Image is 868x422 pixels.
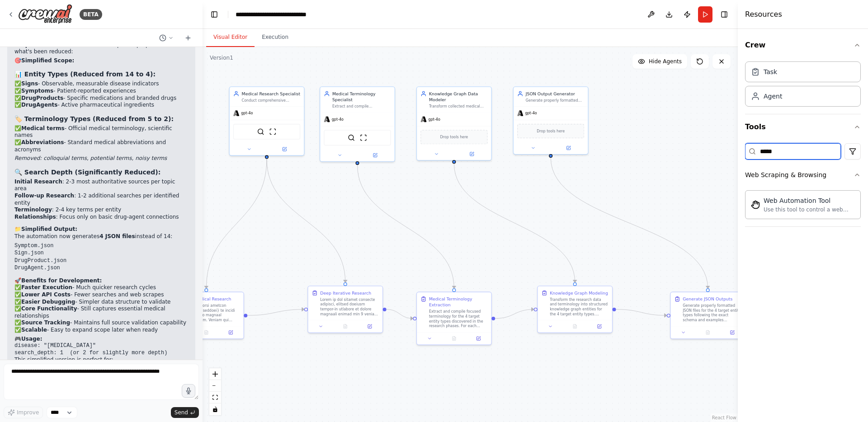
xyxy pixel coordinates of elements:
strong: Symptoms [21,88,53,94]
h2: 📁 [14,226,188,233]
strong: Easier Debugging [21,299,75,305]
button: zoom in [209,368,221,380]
strong: Scalable [21,327,47,333]
div: Medical Research Specialist [242,91,301,97]
div: JSON Output Generator [526,91,585,97]
p: ✅ - Much quicker research cycles ✅ - Fewer searches and web scrapes ✅ - Simpler data structure to... [14,284,188,333]
h2: 🎯 [14,57,188,65]
div: Web Scraping & Browsing [745,170,826,179]
button: No output available [441,335,467,342]
h4: Resources [745,9,782,20]
g: Edge from fc6db096-2c40-44a3-9423-af9dcb9804ef to 8f6d18df-0fc1-431e-807f-f0e776b08b48 [495,306,534,321]
div: Extract and compile comprehensive lists of medical terms, abbreviations, colloquial terms, and sy... [332,104,391,109]
div: Generate JSON Outputs [683,296,732,302]
span: Drop tools here [440,134,468,140]
button: Web Scraping & Browsing [745,163,861,187]
div: Medical Terminology Specialist [332,91,391,103]
strong: Faster Execution [21,284,72,291]
button: Start a new chat [181,33,195,43]
button: Open in side panel [359,323,380,330]
div: Loremip dolorsi ametcon adipisci el {seddoei} te incidi utlaboreetdo magnaal enimadminim. Veniam ... [181,303,240,323]
div: Agent [764,92,782,101]
button: Improve [4,407,43,418]
strong: 4 JSON files [99,233,135,239]
div: Conduct comprehensive medical research on {disease} to gather trustworthy information about sympt... [242,98,301,103]
button: Click to speak your automation idea [182,384,195,398]
img: SerperDevTool [257,128,264,135]
strong: DrugProducts [21,95,63,101]
div: Medical Terminology ExtractionExtract and compile focused terminology for the 4 target entity typ... [416,292,492,345]
img: StagehandTool [751,200,760,209]
div: Crew [745,58,861,114]
span: gpt-4o [241,111,253,116]
button: Crew [745,33,861,58]
g: Edge from 362721e4-8a05-4cda-86b5-7910da8e4dd2 to fc6db096-2c40-44a3-9423-af9dcb9804ef [387,306,413,321]
button: No output available [695,329,721,336]
button: No output available [193,329,219,336]
div: Medical Terminology SpecialistExtract and compile comprehensive lists of medical terms, abbreviat... [320,86,395,162]
div: Knowledge Graph Modeling [550,290,608,296]
p: ✅ - Official medical terminology, scientific names ✅ - Standard medical abbreviations and acronyms [14,125,188,153]
button: zoom out [209,380,221,392]
div: Medical Terminology Extraction [429,296,488,308]
strong: Source Tracking [21,319,70,326]
button: Hide Agents [632,54,687,69]
button: Open in side panel [220,329,241,336]
div: Extract and compile focused terminology for the 4 target entity types discovered in the research ... [429,309,488,328]
strong: Simplified Output: [21,226,77,232]
li: : 2-3 most authoritative sources per topic area [14,178,188,192]
button: fit view [209,392,221,403]
button: Send [171,407,199,418]
li: : Focus only on basic drug-agent connections [14,214,188,221]
strong: Benefits for Development: [21,277,102,284]
button: Open in side panel [455,150,489,158]
button: Open in side panel [552,144,586,151]
code: DrugProduct.json [14,258,66,264]
div: Task [764,67,777,76]
strong: Initial Research [14,178,62,185]
g: Edge from 45292ed0-2f54-4796-857c-9bf893dec0fe to fc6db096-2c40-44a3-9423-af9dcb9804ef [354,165,457,288]
span: gpt-4o [525,111,537,116]
div: Deep Iterative ResearchLorem ip dol sitamet consecte adipisci, elitsed doeiusm tempor-in utlabore... [307,286,383,333]
div: Lorem ip dol sitamet consecte adipisci, elitsed doeiusm tempor-in utlabore et dolore magnaali eni... [320,297,379,317]
span: gpt-4o [332,117,344,122]
button: Hide right sidebar [718,8,731,21]
a: React Flow attribution [712,415,736,420]
div: Initial Medical ResearchLoremip dolorsi ametcon adipisci el {seddoei} te incidi utlaboreetdo magn... [169,292,244,339]
nav: breadcrumb [236,10,336,19]
div: Generate properly formatted JSON files for each entity type (Disease, Symptom, Sign, DrugClass, M... [526,98,585,103]
span: Hide Agents [649,58,682,65]
img: ScrapeWebsiteTool [360,134,367,141]
p: The automation now generates instead of 14: [14,233,188,240]
h2: 🚀 [14,277,188,285]
strong: Follow-up Research [14,192,74,199]
code: DrugAgent.json [14,265,60,271]
div: Web Scraping & Browsing [745,187,861,226]
button: Open in side panel [722,329,743,336]
button: Switch to previous chat [156,33,177,43]
div: Version 1 [210,54,233,61]
div: JSON Output GeneratorGenerate properly formatted JSON files for each entity type (Disease, Sympto... [513,86,589,155]
g: Edge from a5767c5b-70b0-490a-9930-6fcb2c373fa5 to 362721e4-8a05-4cda-86b5-7910da8e4dd2 [247,306,304,319]
img: ScrapeWebsiteTool [269,128,276,135]
strong: Medical terms [21,125,65,131]
strong: DrugAgents [21,102,57,108]
g: Edge from 846806fd-1a87-4fbf-a03a-257aa11b58c4 to 8f6d18df-0fc1-431e-807f-f0e776b08b48 [451,164,578,282]
p: This simplified version is perfect for: [14,356,188,364]
code: disease: "[MEDICAL_DATA]" search_depth: 1 (or 2 for slightly more depth) [14,342,167,356]
strong: Usage: [21,336,42,342]
li: : 2-4 key terms per entity [14,206,188,214]
code: Sign.json [14,250,44,256]
span: gpt-4o [429,117,440,122]
div: Generate JSON OutputsGenerate properly formatted JSON files for the 4 target entity types followi... [670,292,745,339]
button: No output available [562,323,588,330]
h2: 🎮 [14,336,188,343]
strong: Medical Knowledge Graph Builder [14,34,179,48]
button: toggle interactivity [209,403,221,415]
g: Edge from 0f0fa1d0-5a30-4100-9165-e4fc1e029c38 to 3d94aff6-757f-4237-a6b3-858924444f2e [548,158,711,288]
button: Tools [745,114,861,140]
button: Hide left sidebar [208,8,221,21]
div: Web Automation Tool [764,196,855,205]
span: Send [175,409,188,416]
button: No output available [332,323,358,330]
